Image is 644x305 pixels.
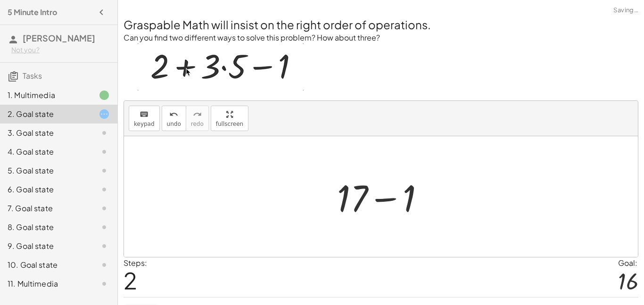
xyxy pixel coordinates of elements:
[186,106,209,131] button: redoredo
[124,258,147,268] label: Steps:
[191,121,204,127] span: redo
[8,127,83,139] div: 3. Goal state
[124,266,137,295] span: 2
[99,222,110,233] i: Task not started.
[99,165,110,176] i: Task not started.
[99,278,110,289] i: Task not started.
[8,146,83,157] div: 4. Goal state
[99,146,110,157] i: Task not started.
[23,33,95,43] span: [PERSON_NAME]
[99,90,110,101] i: Task finished.
[8,108,83,120] div: 2. Goal state
[99,184,110,195] i: Task not started.
[134,121,155,127] span: keypad
[193,109,202,120] i: redo
[23,71,42,81] span: Tasks
[124,33,638,43] p: Can you find two different ways to solve this problem? How about three?
[138,43,304,91] img: c98fd760e6ed093c10ccf3c4ca28a3dcde0f4c7a2f3786375f60a510364f4df2.gif
[99,108,110,120] i: Task started.
[8,259,83,271] div: 10. Goal state
[8,278,83,289] div: 11. Multimedia
[99,203,110,214] i: Task not started.
[140,109,149,120] i: keyboard
[99,127,110,139] i: Task not started.
[129,106,160,131] button: keyboardkeypad
[8,90,83,101] div: 1. Multimedia
[99,240,110,252] i: Task not started.
[8,203,83,214] div: 7. Goal state
[8,184,83,195] div: 6. Goal state
[99,259,110,271] i: Task not started.
[8,240,83,252] div: 9. Goal state
[613,6,638,15] span: Saving…
[167,121,181,127] span: undo
[169,109,178,120] i: undo
[8,165,83,176] div: 5. Goal state
[618,257,638,269] div: Goal:
[211,106,248,131] button: fullscreen
[8,7,57,18] h4: 5 Minute Intro
[124,16,638,33] h2: Graspable Math will insist on the right order of operations.
[162,106,186,131] button: undoundo
[8,222,83,233] div: 8. Goal state
[11,45,110,55] div: Not you?
[216,121,243,127] span: fullscreen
